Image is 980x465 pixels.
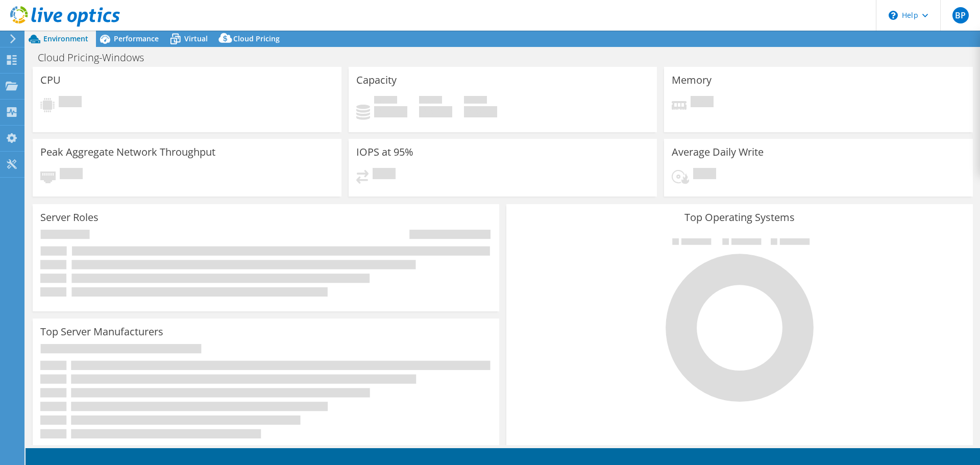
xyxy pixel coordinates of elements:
h3: Server Roles [40,212,99,223]
h1: Cloud Pricing-Windows [33,52,160,63]
span: Cloud Pricing [233,34,280,43]
span: Pending [60,168,83,182]
svg: \n [889,11,898,20]
span: Total [464,96,487,106]
h4: 0 GiB [374,106,407,117]
span: Pending [59,96,82,110]
span: Performance [114,34,159,43]
h4: 0 GiB [464,106,497,117]
span: Free [419,96,442,106]
h3: Average Daily Write [672,146,764,158]
span: Pending [691,96,714,110]
span: Used [374,96,397,106]
span: BP [952,7,969,23]
h4: 0 GiB [419,106,452,117]
h3: Peak Aggregate Network Throughput [40,146,215,158]
span: Environment [43,34,88,43]
h3: CPU [40,75,61,86]
h3: Capacity [356,75,397,86]
h3: Top Server Manufacturers [40,326,163,337]
h3: Top Operating Systems [514,212,965,223]
span: Pending [693,168,716,182]
h3: Memory [672,75,712,86]
span: Virtual [184,34,208,43]
h3: IOPS at 95% [356,146,413,158]
span: Pending [373,168,396,182]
